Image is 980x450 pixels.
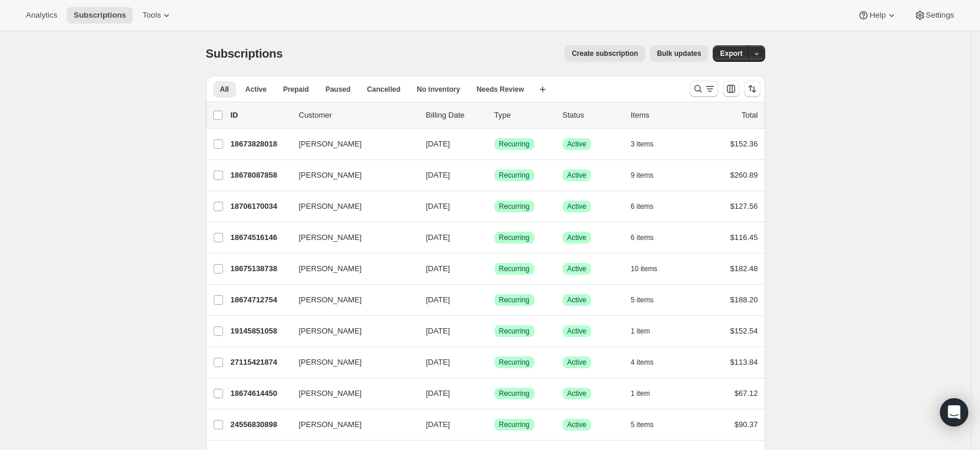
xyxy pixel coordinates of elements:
[572,49,638,58] span: Create subscription
[631,295,654,305] span: 5 items
[292,135,410,154] button: [PERSON_NAME]
[744,81,760,97] button: Sort the results
[567,326,587,336] span: Active
[567,139,587,149] span: Active
[231,109,758,121] div: IDCustomerBilling DateTypeStatusItemsTotal
[730,326,758,335] span: $152.54
[26,11,57,20] span: Analytics
[631,198,667,215] button: 6 items
[730,358,758,366] span: $113.84
[720,49,742,58] span: Export
[650,45,708,62] button: Bulk updates
[567,233,587,242] span: Active
[292,353,410,372] button: [PERSON_NAME]
[299,419,362,431] span: [PERSON_NAME]
[299,325,362,337] span: [PERSON_NAME]
[499,233,530,242] span: Recurring
[567,420,587,429] span: Active
[631,139,654,149] span: 3 items
[730,233,758,242] span: $116.45
[869,11,885,20] span: Help
[499,358,530,367] span: Recurring
[299,201,362,212] span: [PERSON_NAME]
[499,420,530,429] span: Recurring
[299,294,362,306] span: [PERSON_NAME]
[135,7,180,24] button: Tools
[426,171,450,179] span: [DATE]
[283,85,309,94] span: Prepaid
[426,109,485,121] p: Billing Date
[567,202,587,211] span: Active
[292,291,410,309] button: [PERSON_NAME]
[494,109,553,121] div: Type
[292,259,410,278] button: [PERSON_NAME]
[631,229,667,246] button: 6 items
[299,232,362,244] span: [PERSON_NAME]
[563,109,622,121] p: Status
[299,356,362,368] span: [PERSON_NAME]
[533,81,552,98] button: Create new view
[299,109,417,121] p: Customer
[231,325,290,337] p: 19145851058
[926,11,954,20] span: Settings
[231,388,290,399] p: 18674614450
[426,389,450,398] span: [DATE]
[477,85,524,94] span: Needs Review
[231,354,758,371] div: 27115421874[PERSON_NAME][DATE]SuccessRecurringSuccessActive4 items$113.84
[292,322,410,341] button: [PERSON_NAME]
[567,295,587,305] span: Active
[367,85,401,94] span: Cancelled
[631,261,670,277] button: 10 items
[713,45,749,62] button: Export
[426,202,450,211] span: [DATE]
[567,171,587,180] span: Active
[67,7,133,24] button: Subscriptions
[730,139,758,148] span: $152.36
[631,167,667,184] button: 9 items
[907,7,961,24] button: Settings
[631,264,657,274] span: 10 items
[690,81,718,97] button: Search and filter results
[723,81,739,97] button: Customize table column order and visibility
[631,233,654,242] span: 6 items
[730,202,758,211] span: $127.56
[231,198,758,215] div: 18706170034[PERSON_NAME][DATE]SuccessRecurringSuccessActive6 items$127.56
[142,11,161,20] span: Tools
[851,7,904,24] button: Help
[631,326,650,336] span: 1 item
[231,356,290,368] p: 27115421874
[231,232,290,244] p: 18674516146
[567,358,587,367] span: Active
[426,264,450,273] span: [DATE]
[631,323,663,339] button: 1 item
[735,389,758,398] span: $67.12
[631,171,654,180] span: 9 items
[74,11,126,20] span: Subscriptions
[299,388,362,399] span: [PERSON_NAME]
[742,109,758,121] p: Total
[631,389,650,398] span: 1 item
[299,263,362,275] span: [PERSON_NAME]
[499,139,530,149] span: Recurring
[325,85,351,94] span: Paused
[631,385,663,402] button: 1 item
[730,171,758,179] span: $260.89
[292,228,410,247] button: [PERSON_NAME]
[245,85,267,94] span: Active
[19,7,64,24] button: Analytics
[231,138,290,150] p: 18673828018
[220,85,229,94] span: All
[426,326,450,335] span: [DATE]
[231,416,758,433] div: 24556830898[PERSON_NAME][DATE]SuccessRecurringSuccessActive5 items$90.37
[631,136,667,152] button: 3 items
[631,202,654,211] span: 6 items
[292,384,410,403] button: [PERSON_NAME]
[730,264,758,273] span: $182.48
[499,171,530,180] span: Recurring
[564,45,645,62] button: Create subscription
[231,109,290,121] p: ID
[730,295,758,304] span: $188.20
[417,85,460,94] span: No inventory
[499,295,530,305] span: Recurring
[206,47,283,60] span: Subscriptions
